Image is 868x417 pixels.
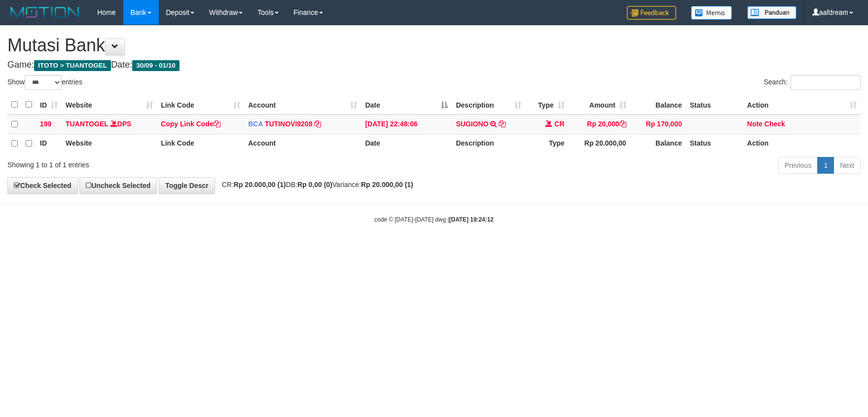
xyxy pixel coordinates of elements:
[361,95,452,114] th: Date: activate to sort column descending
[525,134,569,153] th: Type
[627,6,676,20] img: Feedback.jpg
[764,75,861,90] label: Search:
[554,120,564,128] span: CR
[833,157,861,174] a: Next
[7,36,861,55] h1: Mutasi Bank
[361,134,452,153] th: Date
[7,177,78,194] a: Check Selected
[686,95,743,114] th: Status
[791,75,861,90] input: Search:
[778,157,818,174] a: Previous
[265,120,312,128] a: TUTINOVI9208
[62,114,157,134] td: DPS
[743,134,861,153] th: Action
[499,120,506,128] a: Copy SUGIONO to clipboard
[630,95,686,114] th: Balance
[7,156,354,170] div: Showing 1 to 1 of 1 entries
[569,114,630,134] td: Rp 20,000
[157,134,244,153] th: Link Code
[248,120,263,128] span: BCA
[62,95,157,114] th: Website: activate to sort column ascending
[314,120,321,128] a: Copy TUTINOVI9208 to clipboard
[619,120,626,128] a: Copy Rp 20,000 to clipboard
[244,134,361,153] th: Account
[234,181,286,189] strong: Rp 20.000,00 (1)
[217,181,413,189] span: CR: DB: Variance:
[361,181,413,189] strong: Rp 20.000,00 (1)
[25,75,62,90] select: Showentries
[817,157,834,174] a: 1
[449,216,494,223] strong: [DATE] 19:24:12
[62,134,157,153] th: Website
[452,134,525,153] th: Description
[132,60,180,71] span: 30/09 - 01/10
[159,177,215,194] a: Toggle Descr
[161,120,220,128] a: Copy Link Code
[40,120,51,128] span: 199
[452,95,525,114] th: Description: activate to sort column ascending
[297,181,332,189] strong: Rp 0,00 (0)
[764,120,785,128] a: Check
[244,95,361,114] th: Account: activate to sort column ascending
[630,134,686,153] th: Balance
[569,134,630,153] th: Rp 20.000,00
[36,134,62,153] th: ID
[525,95,569,114] th: Type: activate to sort column ascending
[7,75,82,90] label: Show entries
[569,95,630,114] th: Amount: activate to sort column ascending
[630,114,686,134] td: Rp 170,000
[79,177,157,194] a: Uncheck Selected
[7,60,861,70] h4: Game: Date:
[686,134,743,153] th: Status
[66,120,108,128] a: TUANTOGEL
[743,95,861,114] th: Action: activate to sort column ascending
[7,5,82,20] img: MOTION_logo.png
[747,6,796,19] img: panduan.png
[456,120,488,128] a: SUGIONO
[747,120,762,128] a: Note
[36,95,62,114] th: ID: activate to sort column ascending
[34,60,111,71] span: ITOTO > TUANTOGEL
[157,95,244,114] th: Link Code: activate to sort column ascending
[691,6,732,20] img: Button%20Memo.svg
[361,114,452,134] td: [DATE] 22:48:06
[374,216,494,223] small: code © [DATE]-[DATE] dwg |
